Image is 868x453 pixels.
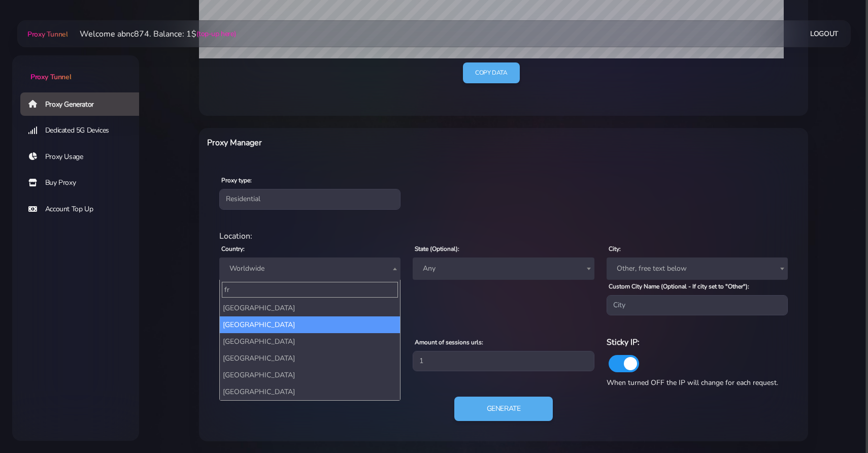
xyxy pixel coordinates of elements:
[819,404,855,440] iframe: Webchat Widget
[20,171,147,195] a: Buy Proxy
[220,316,400,333] li: [GEOGRAPHIC_DATA]
[220,383,400,400] li: [GEOGRAPHIC_DATA]
[221,176,252,185] label: Proxy type:
[221,244,245,253] label: Country:
[20,92,147,116] a: Proxy Generator
[25,26,68,42] a: Proxy Tunnel
[607,378,778,387] span: When turned OFF the IP will change for each request.
[463,62,519,83] a: Copy data
[613,262,782,276] span: Other, free text below
[810,24,839,43] a: Logout
[219,257,400,280] span: Worldwide
[609,282,749,291] label: Custom City Name (Optional - If city set to "Other"):
[222,282,398,298] input: Search
[207,136,548,149] h6: Proxy Manager
[196,28,236,39] a: (top-up here)
[607,295,788,315] input: City
[220,333,400,350] li: [GEOGRAPHIC_DATA]
[415,338,483,347] label: Amount of sessions urls:
[213,230,794,242] div: Location:
[220,350,400,367] li: [GEOGRAPHIC_DATA]
[20,198,147,221] a: Account Top Up
[225,262,394,276] span: Worldwide
[454,397,553,421] button: Generate
[20,145,147,169] a: Proxy Usage
[419,262,588,276] span: Any
[213,323,794,336] div: Proxy Settings:
[27,29,68,39] span: Proxy Tunnel
[609,244,621,253] label: City:
[415,244,459,253] label: State (Optional):
[220,300,400,316] li: [GEOGRAPHIC_DATA]
[220,367,400,383] li: [GEOGRAPHIC_DATA]
[607,257,788,280] span: Other, free text below
[20,119,147,142] a: Dedicated 5G Devices
[30,72,71,82] span: Proxy Tunnel
[413,257,594,280] span: Any
[68,28,236,40] li: Welcome abnc874. Balance: 1$
[12,55,139,82] a: Proxy Tunnel
[607,336,788,349] h6: Sticky IP:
